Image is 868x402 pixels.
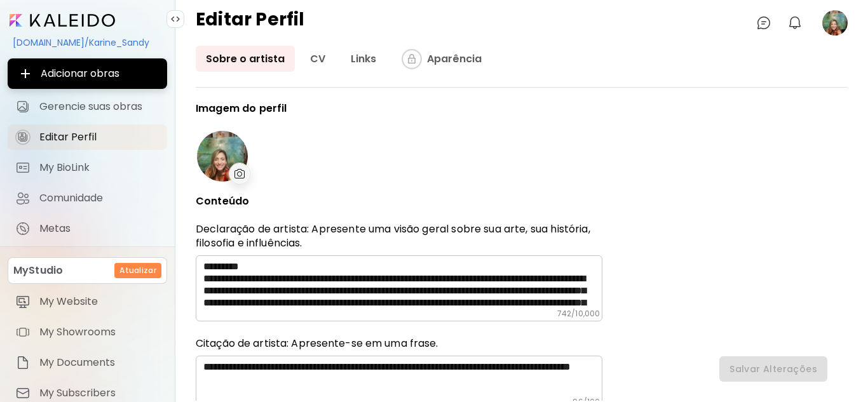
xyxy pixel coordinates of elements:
span: My Subscribers [39,387,159,399]
img: Metas icon [15,221,31,236]
button: Adicionar obras [8,58,167,89]
h6: Citação de artista: Apresente-se em uma frase. [196,337,602,351]
img: collapse [170,14,180,24]
h4: Editar Perfil [196,10,305,36]
a: Sobre o artista [196,46,295,72]
h6: Atualizar [119,265,156,276]
p: Imagem do perfil [196,103,602,114]
p: MyStudio [13,263,63,278]
a: Links [341,46,386,72]
div: [DOMAIN_NAME]/Karine_Sandy [8,32,167,53]
a: iconcompleteAparência [391,46,492,72]
a: itemMy Documents [8,350,167,375]
h6: 742 / 10,000 [557,309,600,319]
img: item [15,294,31,309]
span: Metas [39,222,159,235]
img: item [15,355,31,370]
img: item [15,385,31,401]
img: item [15,325,31,340]
span: My Website [39,295,159,308]
img: Comunidade icon [15,191,31,206]
a: Comunidade iconComunidade [8,185,167,211]
span: Editar Perfil [39,131,159,144]
img: chatIcon [756,15,771,30]
a: itemMy Showrooms [8,319,167,345]
span: My Showrooms [39,326,159,338]
span: Comunidade [39,192,159,204]
img: bellIcon [787,15,803,30]
a: CV [300,46,336,72]
span: Gerencie suas obras [39,100,159,113]
img: Gerencie suas obras icon [15,99,31,114]
img: My BioLink icon [15,160,31,175]
a: completeMy BioLink iconMy BioLink [8,155,167,180]
a: itemMy Website [8,289,167,314]
a: Gerencie suas obras iconGerencie suas obras [8,94,167,119]
a: completeMetas iconMetas [8,216,167,241]
span: My BioLink [39,161,159,174]
span: My Documents [39,356,159,369]
p: Conteúdo [196,196,602,207]
button: bellIcon [784,12,806,34]
a: iconcompleteEditar Perfil [8,124,167,150]
p: Declaração de artista: Apresente uma visão geral sobre sua arte, sua história, filosofia e influê... [196,222,602,250]
span: Adicionar obras [18,66,157,81]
